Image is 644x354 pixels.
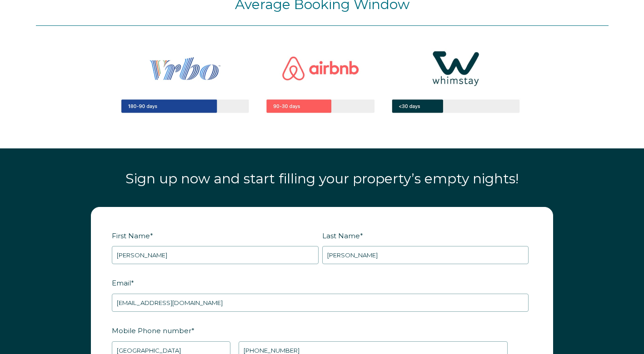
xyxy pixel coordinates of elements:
span: First Name [112,229,150,243]
span: Last Name [322,229,360,243]
span: Email [112,276,131,290]
span: Sign up now and start filling your property’s empty nights! [125,170,519,187]
span: Mobile Phone number [112,324,191,338]
img: Captura de pantalla 2025-05-06 a la(s) 5.25.03 p.m. [90,26,554,136]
